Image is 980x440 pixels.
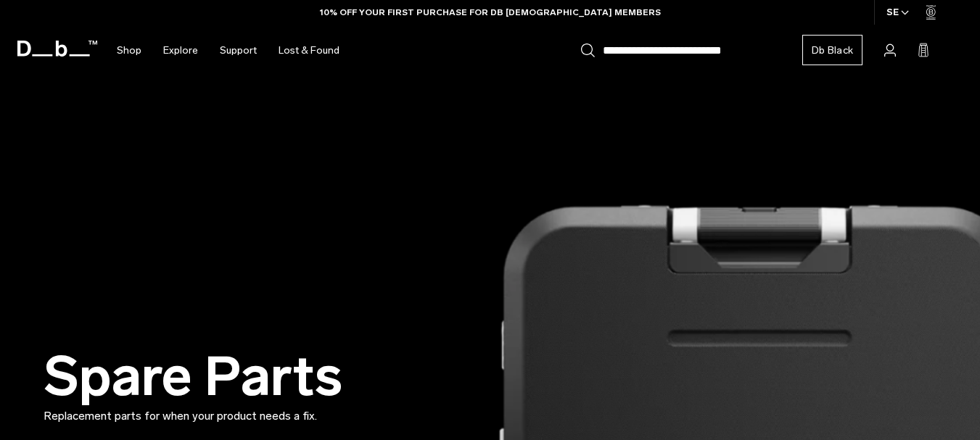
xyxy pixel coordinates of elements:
nav: Main Navigation [106,25,350,76]
a: Shop [117,25,141,76]
a: Lost & Found [279,25,339,76]
a: 10% OFF YOUR FIRST PURCHASE FOR DB [DEMOGRAPHIC_DATA] MEMBERS [320,6,661,19]
span: Replacement parts for when your product needs a fix. [44,409,317,423]
a: Support [220,25,257,76]
a: Explore [163,25,198,76]
h1: Spare Parts [44,347,342,407]
a: Db Black [802,35,862,65]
